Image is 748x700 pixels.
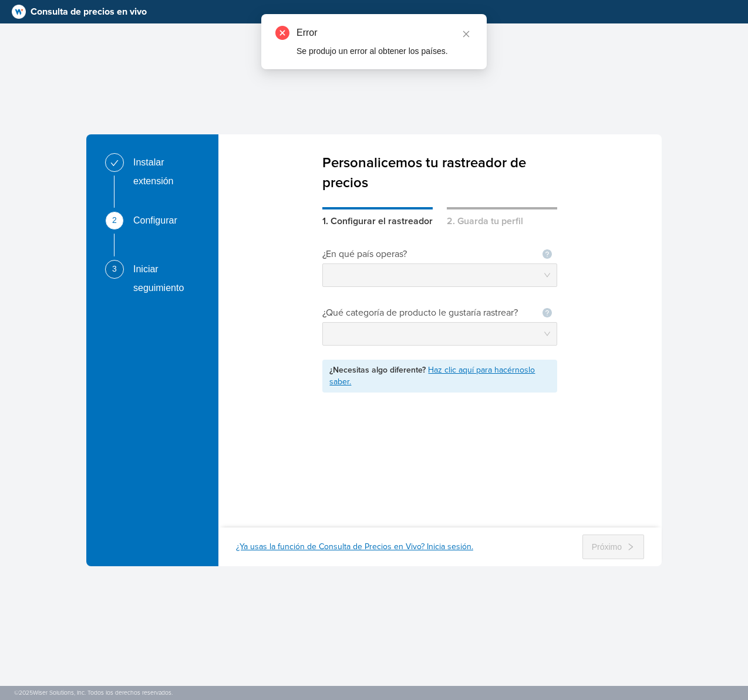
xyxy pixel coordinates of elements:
font: Error [296,28,318,38]
span: círculo de preguntas [543,249,552,259]
img: logo [12,5,26,19]
font: Configurar [133,215,177,225]
a: Haz clic aquí para hacérnoslo saber. [329,365,535,387]
span: círculo cerrado [275,26,289,40]
font: ¿En qué país operas? [322,248,407,260]
span: cerca [462,30,470,38]
font: 1. Configurar el rastreador [322,215,433,227]
font: © [14,689,19,696]
span: círculo de preguntas [543,308,552,317]
font: 3 [112,264,117,273]
font: Wiser Solutions, Inc. Todos los derechos reservados. [33,689,173,696]
span: controlar [110,159,119,167]
font: 2 [112,215,117,225]
font: Consulta de precios en vivo [31,6,147,18]
font: Se produjo un error al obtener los países. [296,46,448,56]
font: Iniciar seguimiento [133,264,184,293]
font: ¿Ya usas la función de Consulta de Precios en Vivo? Inicia sesión. [236,542,473,552]
font: ¿Necesitas algo diferente? [329,365,426,375]
font: 2025 [19,689,33,696]
font: ¿Qué categoría de producto le gustaría rastrear? [322,307,518,319]
font: Instalar extensión [133,157,174,186]
font: Personalicemos tu rastreador de precios [322,154,526,191]
font: 2. Guarda tu perfil [447,215,523,227]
